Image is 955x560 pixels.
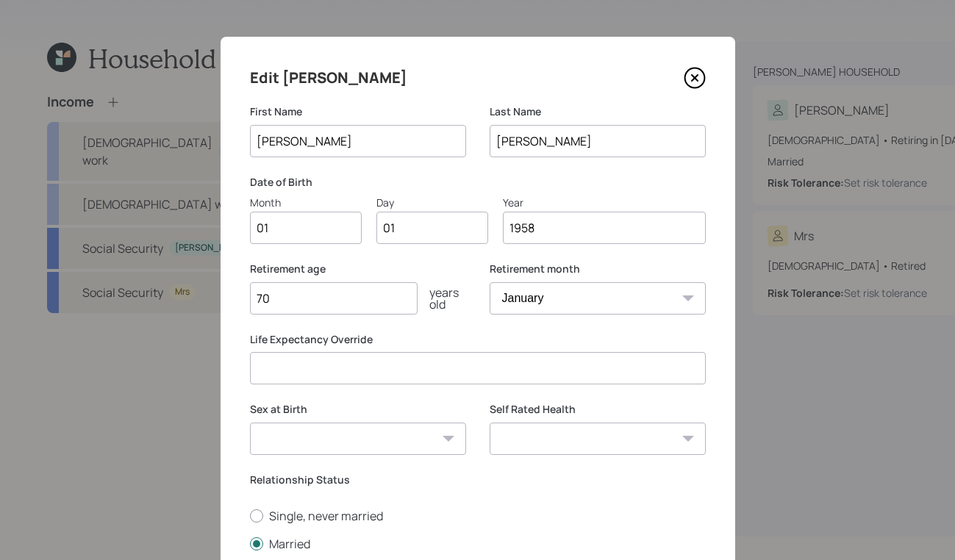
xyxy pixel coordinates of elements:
div: years old [418,287,466,310]
input: Month [250,212,362,244]
label: Life Expectancy Override [250,332,706,347]
input: Day [376,212,488,244]
label: Date of Birth [250,175,706,190]
label: Retirement age [250,262,466,276]
input: Year [503,212,706,244]
div: Day [376,195,488,210]
label: Self Rated Health [490,402,706,417]
label: Retirement month [490,262,706,276]
div: Year [503,195,706,210]
label: Sex at Birth [250,402,466,417]
label: First Name [250,104,466,119]
label: Last Name [490,104,706,119]
div: Month [250,195,362,210]
label: Married [250,536,706,552]
label: Single, never married [250,508,706,524]
label: Relationship Status [250,473,706,487]
h4: Edit [PERSON_NAME] [250,66,407,90]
